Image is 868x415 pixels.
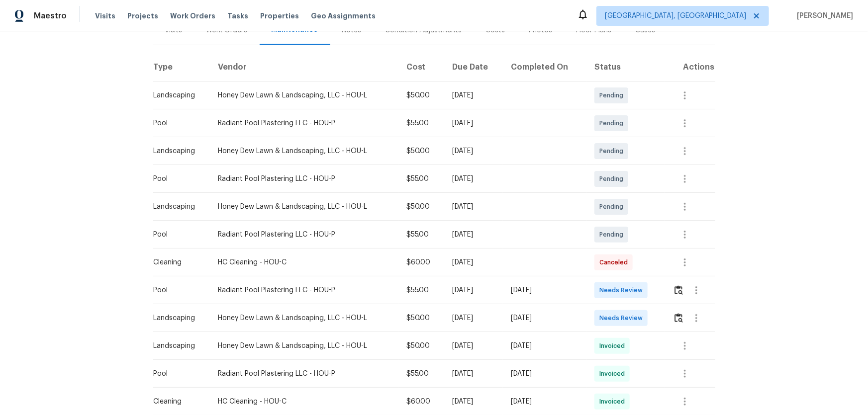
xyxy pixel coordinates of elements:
[210,54,398,82] th: Vendor
[511,397,578,407] div: [DATE]
[218,90,390,100] div: Honey Dew Lawn & Landscaping, LLC - HOU-L
[452,146,495,156] div: [DATE]
[154,285,202,295] div: Pool
[452,341,495,351] div: [DATE]
[154,146,202,156] div: Landscaping
[444,54,503,82] th: Due Date
[675,313,683,323] img: Review Icon
[452,202,495,212] div: [DATE]
[218,174,390,184] div: Radiant Pool Plastering LLC - HOU-P
[452,257,495,267] div: [DATE]
[452,230,495,240] div: [DATE]
[170,11,215,21] span: Work Orders
[452,118,495,128] div: [DATE]
[675,285,683,295] img: Review Icon
[599,202,627,212] span: Pending
[154,90,202,100] div: Landscaping
[154,118,202,128] div: Pool
[665,54,715,82] th: Actions
[218,118,390,128] div: Radiant Pool Plastering LLC - HOU-P
[599,313,647,323] span: Needs Review
[452,90,495,100] div: [DATE]
[34,11,67,21] span: Maestro
[406,257,436,267] div: $60.00
[599,174,627,184] span: Pending
[406,285,436,295] div: $55.00
[154,174,202,184] div: Pool
[406,118,436,128] div: $55.00
[218,146,390,156] div: Honey Dew Lawn & Landscaping, LLC - HOU-L
[599,90,627,100] span: Pending
[406,202,436,212] div: $50.00
[260,11,299,21] span: Properties
[406,313,436,323] div: $50.00
[511,369,578,379] div: [DATE]
[153,54,210,82] th: Type
[452,174,495,184] div: [DATE]
[218,230,390,240] div: Radiant Pool Plastering LLC - HOU-P
[227,12,248,19] span: Tasks
[398,54,444,82] th: Cost
[311,11,376,21] span: Geo Assignments
[154,202,202,212] div: Landscaping
[605,11,746,21] span: [GEOGRAPHIC_DATA], [GEOGRAPHIC_DATA]
[452,369,495,379] div: [DATE]
[599,257,632,267] span: Canceled
[218,369,390,379] div: Radiant Pool Plastering LLC - HOU-P
[673,278,684,302] button: Review Icon
[586,54,665,82] th: Status
[503,54,586,82] th: Completed On
[599,341,629,351] span: Invoiced
[406,146,436,156] div: $50.00
[154,230,202,240] div: Pool
[127,11,158,21] span: Projects
[406,397,436,407] div: $60.00
[218,341,390,351] div: Honey Dew Lawn & Landscaping, LLC - HOU-L
[406,230,436,240] div: $55.00
[154,369,202,379] div: Pool
[218,257,390,267] div: HC Cleaning - HOU-C
[452,285,495,295] div: [DATE]
[154,257,202,267] div: Cleaning
[511,313,578,323] div: [DATE]
[218,313,390,323] div: Honey Dew Lawn & Landscaping, LLC - HOU-L
[154,397,202,407] div: Cleaning
[511,285,578,295] div: [DATE]
[154,341,202,351] div: Landscaping
[599,118,627,128] span: Pending
[95,11,115,21] span: Visits
[599,369,629,379] span: Invoiced
[452,397,495,407] div: [DATE]
[218,285,390,295] div: Radiant Pool Plastering LLC - HOU-P
[452,313,495,323] div: [DATE]
[406,90,436,100] div: $50.00
[154,313,202,323] div: Landscaping
[673,306,684,330] button: Review Icon
[599,285,647,295] span: Needs Review
[218,397,390,407] div: HC Cleaning - HOU-C
[218,202,390,212] div: Honey Dew Lawn & Landscaping, LLC - HOU-L
[599,146,627,156] span: Pending
[406,174,436,184] div: $55.00
[793,11,853,21] span: [PERSON_NAME]
[406,341,436,351] div: $50.00
[511,341,578,351] div: [DATE]
[599,230,627,240] span: Pending
[406,369,436,379] div: $55.00
[599,397,629,407] span: Invoiced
